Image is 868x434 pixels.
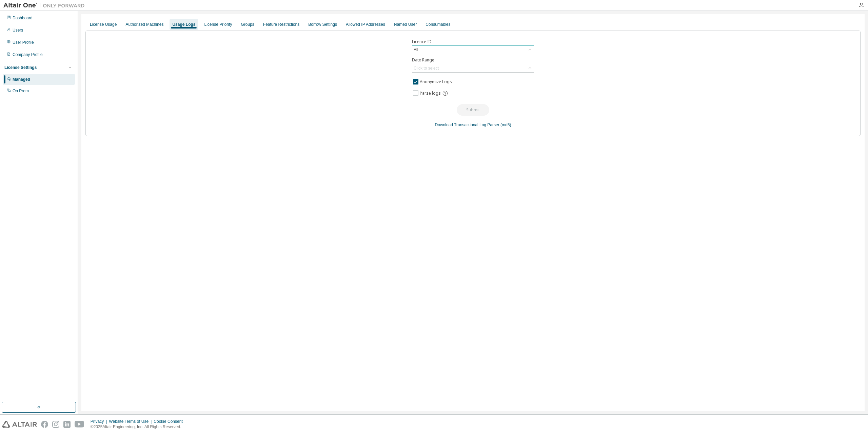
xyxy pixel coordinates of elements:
p: © 2025 Altair Engineering, Inc. All Rights Reserved. [91,424,187,430]
img: youtube.svg [75,421,84,428]
div: License Usage [90,22,117,27]
div: Cookie Consent [154,419,186,424]
button: Submit [457,104,489,116]
div: Users [13,27,23,33]
div: License Settings [4,65,37,70]
img: instagram.svg [52,421,59,428]
div: All [412,46,534,54]
span: Parse logs [420,91,441,96]
img: facebook.svg [41,421,48,428]
label: Licence ID [412,39,534,44]
div: Feature Restrictions [263,22,299,27]
div: All [413,46,419,54]
a: (md5) [500,122,511,127]
div: Managed [13,77,30,82]
div: On Prem [13,88,29,94]
div: Authorized Machines [125,22,163,27]
img: altair_logo.svg [2,421,37,428]
div: Website Terms of Use [109,419,154,424]
div: Named User [394,22,417,27]
div: Privacy [91,419,109,424]
div: Click to select [412,64,534,72]
label: Anonymize Logs [420,78,453,86]
div: Borrow Settings [308,22,337,27]
label: Date Range [412,57,534,63]
div: Consumables [426,22,450,27]
div: License Priority [204,22,232,27]
a: Download Transactional Log Parser [435,122,499,127]
div: Allowed IP Addresses [346,22,385,27]
div: Dashboard [13,15,33,21]
img: linkedin.svg [63,421,71,428]
div: Usage Logs [172,22,195,27]
div: Groups [241,22,254,27]
div: Company Profile [13,52,43,57]
div: Click to select [414,65,439,71]
img: Altair One [3,2,88,9]
div: User Profile [13,40,34,45]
